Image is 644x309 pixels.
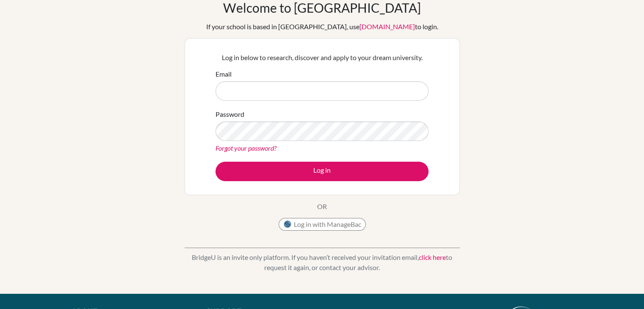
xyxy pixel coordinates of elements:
label: Email [216,69,232,79]
button: Log in [216,162,428,181]
a: click here [419,253,446,261]
div: If your school is based in [GEOGRAPHIC_DATA], use to login. [206,22,438,32]
p: BridgeU is an invite only platform. If you haven’t received your invitation email, to request it ... [185,252,460,273]
a: [DOMAIN_NAME] [359,22,415,30]
p: Log in below to research, discover and apply to your dream university. [216,52,428,63]
p: OR [317,201,327,212]
a: Forgot your password? [216,144,276,152]
button: Log in with ManageBac [279,218,366,231]
label: Password [216,109,244,119]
